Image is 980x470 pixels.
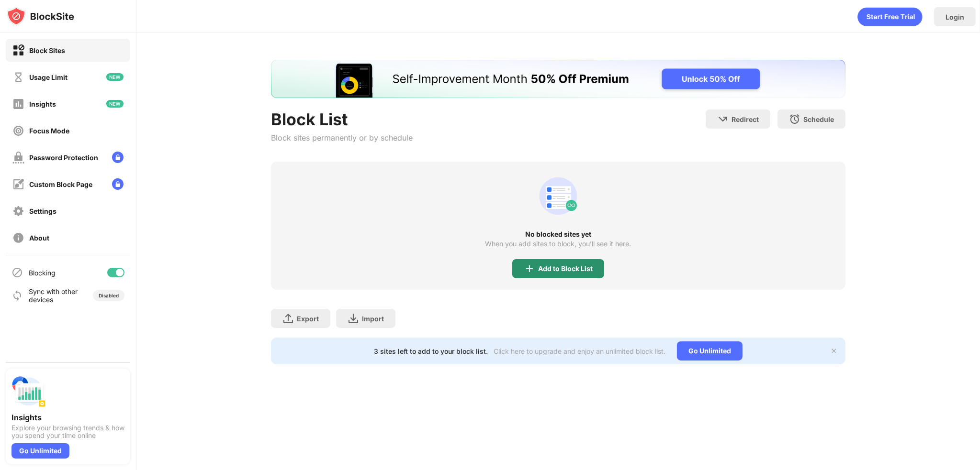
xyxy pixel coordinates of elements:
img: lock-menu.svg [112,152,124,163]
div: Insights [29,100,56,108]
div: Settings [29,207,56,215]
div: About [29,234,49,242]
div: Export [297,315,319,323]
div: Password Protection [29,153,98,162]
div: Sync with other devices [29,287,78,304]
div: Import [362,315,384,323]
div: Disabled [99,293,119,298]
img: settings-off.svg [12,205,24,217]
div: Click here to upgrade and enjoy an unlimited block list. [494,347,665,355]
div: Usage Limit [29,73,68,81]
img: new-icon.svg [106,73,124,81]
img: sync-icon.svg [11,290,23,301]
div: animation [535,173,581,219]
img: password-protection-off.svg [12,152,24,164]
img: customize-block-page-off.svg [12,178,24,190]
div: When you add sites to block, you’ll see it here. [485,240,631,248]
div: Schedule [803,115,834,123]
img: new-icon.svg [106,100,124,108]
div: Go Unlimited [677,341,743,361]
div: Add to Block List [538,265,593,273]
div: 3 sites left to add to your block list. [374,347,488,355]
div: No blocked sites yet [271,230,845,238]
div: Block sites permanently or by schedule [271,133,413,142]
div: Focus Mode [29,127,69,135]
img: push-insights.svg [11,374,46,409]
div: animation [857,7,923,26]
div: Custom Block Page [29,180,92,188]
img: about-off.svg [12,232,24,244]
div: Insights [11,413,124,422]
img: x-button.svg [830,347,838,355]
img: time-usage-off.svg [12,71,24,83]
div: Blocking [29,269,56,277]
img: insights-off.svg [12,98,24,110]
img: lock-menu.svg [112,178,124,190]
img: focus-off.svg [12,125,24,137]
div: Block List [271,109,413,129]
div: Block Sites [29,46,65,55]
img: logo-blocksite.svg [7,7,74,26]
div: Explore your browsing trends & how you spend your time online [11,424,124,439]
iframe: Banner [271,60,845,98]
img: blocking-icon.svg [11,267,23,278]
div: Login [946,13,964,21]
img: block-on.svg [12,44,24,56]
div: Redirect [732,115,759,123]
div: Go Unlimited [11,443,69,459]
